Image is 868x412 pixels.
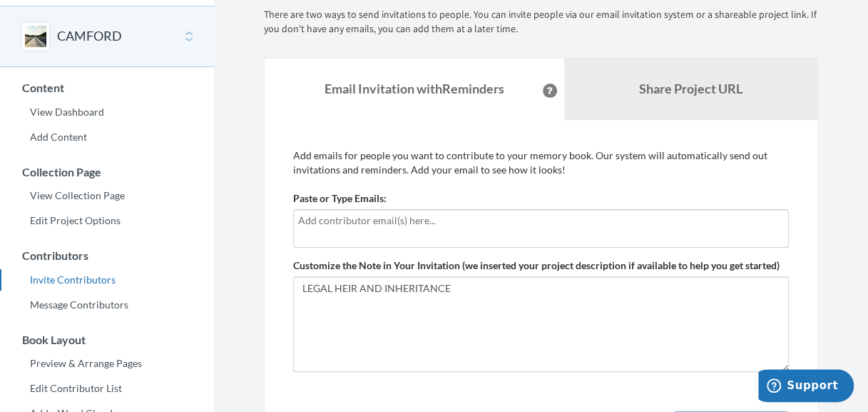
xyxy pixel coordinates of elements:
input: Add contributor email(s) here... [298,213,784,228]
button: CAMFORD [57,27,122,46]
iframe: Opens a widget where you can chat to one of our agents [758,369,854,405]
h3: Book Layout [1,333,214,346]
p: There are two ways to send invitations to people. You can invite people via our email invitation ... [264,8,818,36]
textarea: LEGAL HEIR AND INHERITANCE [293,276,789,372]
h3: Collection Page [1,166,214,179]
label: Paste or Type Emails: [293,191,387,206]
b: Share Project URL [639,81,742,96]
p: Add emails for people you want to contribute to your memory book. Our system will automatically s... [293,149,789,177]
strong: Email Invitation with Reminders [325,81,504,96]
h3: Content [1,81,214,94]
label: Customize the Note in Your Invitation (we inserted your project description if available to help ... [293,258,780,273]
h3: Contributors [1,249,214,262]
